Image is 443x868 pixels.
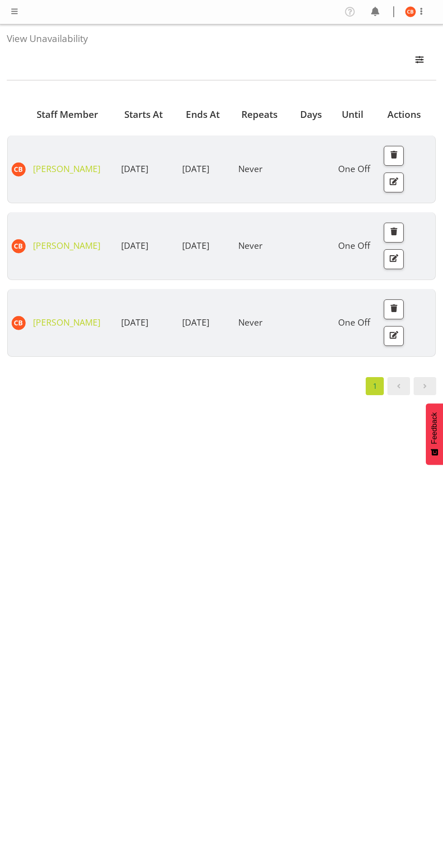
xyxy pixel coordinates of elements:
[238,163,263,175] span: Never
[238,316,263,328] span: Never
[384,173,404,192] button: Edit Unavailability
[384,249,404,269] button: Edit Unavailability
[430,412,438,444] span: Feedback
[410,51,429,71] button: Filter Employees
[426,403,443,465] button: Feedback - Show survey
[182,239,209,252] span: [DATE]
[182,316,209,328] span: [DATE]
[33,239,100,252] a: [PERSON_NAME]
[300,107,322,121] span: Days
[241,107,278,121] span: Repeats
[384,299,404,319] button: Delete Unavailability
[37,107,98,121] span: Staff Member
[33,163,100,175] a: [PERSON_NAME]
[384,223,404,243] button: Delete Unavailability
[124,107,163,121] span: Starts At
[342,107,363,121] span: Until
[121,163,148,175] span: [DATE]
[384,326,404,346] button: Edit Unavailability
[338,316,370,328] span: One Off
[11,239,26,253] img: chelsea-bartlett11426.jpg
[384,146,404,166] button: Delete Unavailability
[121,239,148,252] span: [DATE]
[7,33,429,44] h4: View Unavailability
[121,316,148,328] span: [DATE]
[11,316,26,330] img: chelsea-bartlett11426.jpg
[186,107,220,121] span: Ends At
[338,163,370,175] span: One Off
[182,163,209,175] span: [DATE]
[11,162,26,177] img: chelsea-bartlett11426.jpg
[338,239,370,252] span: One Off
[387,107,421,121] span: Actions
[405,6,416,17] img: chelsea-bartlett11426.jpg
[238,239,263,252] span: Never
[33,316,100,328] a: [PERSON_NAME]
